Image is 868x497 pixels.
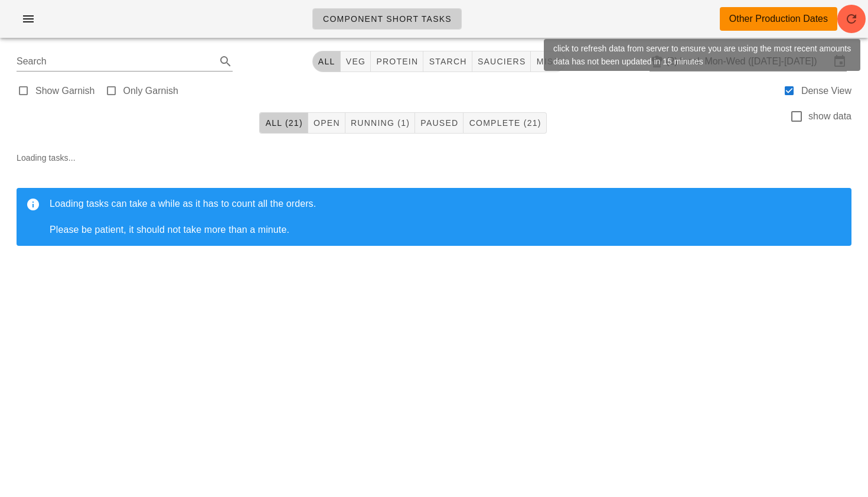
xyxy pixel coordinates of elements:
button: veg [341,51,371,72]
label: Show Garnish [35,85,95,97]
button: starch [423,51,472,72]
button: Running (1) [345,112,415,134]
div: Loading tasks... [7,142,861,265]
label: Dense View [801,85,851,97]
button: All [312,51,341,72]
span: protein [376,57,418,66]
span: Open [313,118,340,128]
span: misc [536,57,560,66]
span: All (21) [265,118,302,128]
span: Running (1) [350,118,410,128]
span: Paused [420,118,458,128]
button: Paused [415,112,464,134]
div: (2) [666,56,680,67]
button: Complete (21) [464,112,546,134]
a: Component Short Tasks [312,8,462,30]
button: protein [371,51,423,72]
label: Only Garnish [123,85,178,97]
button: All (21) [259,112,308,134]
span: Complete (21) [468,118,541,128]
div: Other Production Dates [729,12,828,26]
label: show data [808,111,851,122]
span: veg [345,57,366,66]
button: sauciers [472,51,531,72]
span: sauciers [477,57,526,66]
span: Component Short Tasks [322,14,452,24]
div: Loading tasks can take a while as it has to count all the orders. Please be patient, it should no... [50,197,842,236]
button: misc [531,51,565,72]
span: starch [428,57,466,66]
span: All [318,57,335,66]
button: Open [308,112,345,134]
